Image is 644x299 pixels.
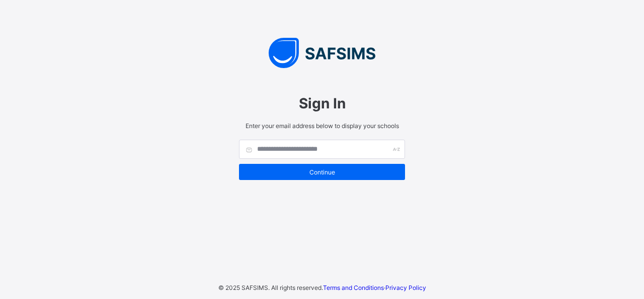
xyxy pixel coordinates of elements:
[239,95,405,112] span: Sign In
[385,284,426,291] a: Privacy Policy
[323,284,384,291] a: Terms and Conditions
[239,122,405,130] span: Enter your email address below to display your schools
[229,38,415,68] img: SAFSIMS Logo
[247,168,397,176] span: Continue
[323,284,426,291] span: ·
[218,284,323,291] span: © 2025 SAFSIMS. All rights reserved.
